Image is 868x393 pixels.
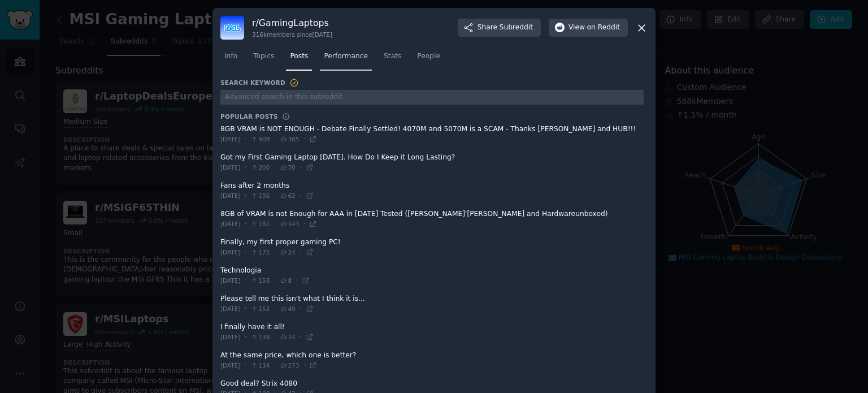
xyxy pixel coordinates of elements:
[296,276,298,286] span: ·
[245,332,247,343] span: ·
[413,47,444,71] a: People
[220,277,241,284] span: [DATE]
[250,163,270,171] span: 200
[274,219,276,230] span: ·
[245,219,247,230] span: ·
[274,276,276,286] span: ·
[252,17,332,29] h3: r/ GamingLaptops
[224,51,237,62] span: Info
[280,192,295,200] span: 62
[250,277,270,284] span: 158
[274,163,276,173] span: ·
[220,47,241,71] a: Info
[274,248,276,258] span: ·
[274,332,276,343] span: ·
[220,192,241,200] span: [DATE]
[274,135,276,145] span: ·
[280,305,295,313] span: 49
[220,78,300,88] h3: Search Keyword
[274,361,276,371] span: ·
[384,51,401,62] span: Stats
[220,361,241,369] span: [DATE]
[500,23,533,33] span: Subreddit
[303,219,305,230] span: ·
[300,163,302,173] span: ·
[250,333,270,341] span: 138
[587,23,620,33] span: on Reddit
[220,248,241,256] span: [DATE]
[280,277,292,284] span: 8
[549,19,628,37] button: Viewon Reddit
[245,248,247,258] span: ·
[245,361,247,371] span: ·
[220,16,244,40] img: GamingLaptops
[458,19,541,37] button: ShareSubreddit
[245,276,247,286] span: ·
[252,31,332,38] div: 316k members since [DATE]
[250,192,270,200] span: 192
[300,304,302,314] span: ·
[220,135,241,143] span: [DATE]
[280,333,295,341] span: 14
[286,47,312,71] a: Posts
[380,47,405,71] a: Stats
[280,135,299,143] span: 385
[249,47,278,71] a: Topics
[303,135,305,145] span: ·
[280,220,299,228] span: 143
[568,23,620,33] span: View
[300,332,302,343] span: ·
[280,163,295,171] span: 70
[250,135,270,143] span: 908
[245,191,247,201] span: ·
[220,163,241,171] span: [DATE]
[220,90,644,105] input: Advanced search in this subreddit
[280,361,299,369] span: 273
[245,163,247,173] span: ·
[220,113,278,120] h3: Popular Posts
[320,47,372,71] a: Performance
[250,220,270,228] span: 181
[290,51,308,62] span: Posts
[250,361,270,369] span: 134
[250,248,270,256] span: 175
[303,361,305,371] span: ·
[417,51,440,62] span: People
[300,248,302,258] span: ·
[478,23,533,33] span: Share
[220,305,241,313] span: [DATE]
[250,305,270,313] span: 152
[245,304,247,314] span: ·
[220,220,241,228] span: [DATE]
[253,51,274,62] span: Topics
[220,333,241,341] span: [DATE]
[324,51,368,62] span: Performance
[274,304,276,314] span: ·
[245,135,247,145] span: ·
[280,248,295,256] span: 24
[300,191,302,201] span: ·
[274,191,276,201] span: ·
